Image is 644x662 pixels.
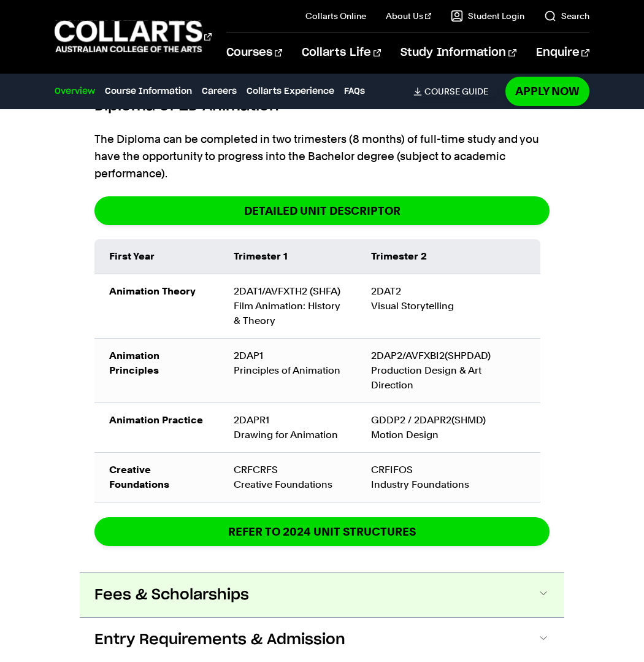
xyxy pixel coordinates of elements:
[371,348,526,393] div: 2DAP2/AVFXBI2(SHPDAD) Production Design & Art Direction
[94,239,219,274] td: First Year
[451,10,524,22] a: Student Login
[109,414,203,426] strong: Animation Practice
[413,86,498,97] a: Course Guide
[371,413,526,442] div: GDDP2 / 2DAPR2(SHMD) Motion Design
[109,350,159,376] strong: Animation Principles
[219,274,357,338] td: 2DAT1/AVFXTH2 (SHFA) Film Animation: History & Theory
[247,85,334,98] a: Collarts Experience
[356,239,540,274] td: Trimester 2
[80,618,564,662] button: Entry Requirements & Admission
[234,463,342,492] div: CRFCRFS Creative Foundations
[55,85,95,98] a: Overview
[109,464,169,490] strong: Creative Foundations
[94,630,345,650] span: Entry Requirements & Admission
[94,585,249,605] span: Fees & Scholarships
[105,85,192,98] a: Course Information
[386,10,431,22] a: About Us
[536,33,589,73] a: Enquire
[55,19,196,54] div: Go to homepage
[94,517,550,546] a: REFER TO 2024 unit structures
[234,413,342,442] div: 2DAPR1 Drawing for Animation
[202,85,237,98] a: Careers
[94,131,550,182] p: The Diploma can be completed in two trimesters (8 months) of full-time study and you have the opp...
[401,33,516,73] a: Study Information
[226,33,282,73] a: Courses
[234,348,342,378] div: 2DAP1 Principles of Animation
[344,85,365,98] a: FAQs
[302,33,381,73] a: Collarts Life
[505,77,589,106] a: Apply Now
[94,196,550,225] a: DETAILED UNIT DESCRIPTOR
[544,10,589,22] a: Search
[305,10,366,22] a: Collarts Online
[109,285,196,297] strong: Animation Theory
[80,573,564,617] button: Fees & Scholarships
[219,239,357,274] td: Trimester 1
[371,463,526,492] div: CRFIFOS Industry Foundations
[356,274,540,338] td: 2DAT2 Visual Storytelling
